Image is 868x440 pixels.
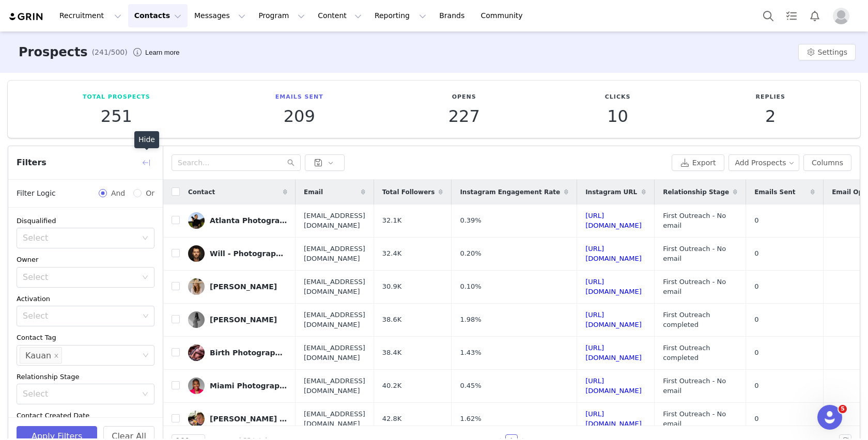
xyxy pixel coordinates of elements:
[585,245,642,263] a: [URL][DOMAIN_NAME]
[382,315,401,325] span: 38.6K
[19,43,88,61] h3: Prospects
[755,107,785,125] p: 2
[83,93,150,102] p: Total Prospects
[382,248,401,259] span: 32.4K
[663,310,737,330] span: First Outreach completed
[460,248,481,259] span: 0.20%
[188,411,205,427] img: e30c8452-e0cf-4765-bc3e-41ca3e666054--s.jpg
[663,244,737,264] span: First Outreach - No email
[663,211,737,231] span: First Outreach - No email
[188,278,205,295] img: a77b88f3-fc3d-43ef-9ce3-f053ba87598d--s.jpg
[460,348,481,358] span: 1.43%
[304,376,365,396] span: [EMAIL_ADDRESS][DOMAIN_NAME]
[188,212,205,229] img: e717579e-261a-4ed0-b01c-16c75a033ad0.jpg
[107,188,129,199] span: And
[304,187,323,197] span: Email
[210,349,287,357] div: Birth Photographer, Film and Doula
[368,4,432,27] button: Reporting
[25,348,51,364] div: Kauan
[304,409,365,429] span: [EMAIL_ADDRESS][DOMAIN_NAME]
[188,187,215,197] span: Contact
[585,377,642,395] a: [URL][DOMAIN_NAME]
[54,353,59,359] i: icon: close
[210,216,287,225] div: Atlanta Photographer
[460,281,481,292] span: 0.10%
[188,212,287,229] a: Atlanta Photographer
[754,348,758,358] span: 0
[672,154,724,171] button: Export
[729,154,800,171] button: Add Prospects
[287,159,295,166] i: icon: search
[53,4,128,27] button: Recruitment
[17,188,56,199] span: Filter Logic
[460,215,481,226] span: 0.39%
[585,212,642,230] a: [URL][DOMAIN_NAME]
[210,282,277,291] div: [PERSON_NAME]
[210,382,287,390] div: Miami Photographer & Educator
[17,372,154,382] div: Relationship Stage
[210,415,287,423] div: [PERSON_NAME] | Professional Photographer • [US_STATE] Photography
[188,411,287,427] a: [PERSON_NAME] | Professional Photographer • [US_STATE] Photography
[17,255,154,265] div: Owner
[803,154,851,171] button: Columns
[304,277,365,297] span: [EMAIL_ADDRESS][DOMAIN_NAME]
[382,381,401,391] span: 40.2K
[188,4,252,27] button: Messages
[17,411,154,421] div: Contact Created Date
[663,187,729,197] span: Relationship Stage
[83,107,150,125] p: 251
[304,244,365,264] span: [EMAIL_ADDRESS][DOMAIN_NAME]
[754,414,758,424] span: 0
[585,410,642,428] a: [URL][DOMAIN_NAME]
[210,249,287,258] div: Will - Photographer
[143,313,149,320] i: icon: down
[20,347,62,364] li: Kauan
[663,343,737,363] span: First Outreach completed
[585,278,642,296] a: [URL][DOMAIN_NAME]
[460,414,481,424] span: 1.62%
[448,93,480,102] p: Opens
[839,405,847,413] span: 5
[382,187,435,197] span: Total Followers
[17,216,154,226] div: Disqualified
[188,344,287,361] a: Birth Photographer, Film and Doula
[142,391,148,398] i: icon: down
[304,211,365,231] span: [EMAIL_ADDRESS][DOMAIN_NAME]
[755,93,785,102] p: Replies
[304,343,365,363] span: [EMAIL_ADDRESS][DOMAIN_NAME]
[188,311,287,328] a: [PERSON_NAME]
[188,245,287,262] a: Will - Photographer
[754,248,758,259] span: 0
[460,381,481,391] span: 0.45%
[252,4,311,27] button: Program
[17,333,154,343] div: Contact Tag
[754,281,758,292] span: 0
[757,4,780,27] button: Search
[585,344,642,362] a: [URL][DOMAIN_NAME]
[798,44,856,60] button: Settings
[382,414,401,424] span: 42.8K
[142,235,148,242] i: icon: down
[460,315,481,325] span: 1.98%
[188,278,287,295] a: [PERSON_NAME]
[663,376,737,396] span: First Outreach - No email
[188,378,287,394] a: Miami Photographer & Educator
[23,272,137,282] div: Select
[754,215,758,226] span: 0
[663,409,737,429] span: First Outreach - No email
[448,107,480,125] p: 227
[8,12,44,22] img: grin logo
[172,154,301,171] input: Search...
[17,156,47,169] span: Filters
[142,274,148,281] i: icon: down
[17,294,154,304] div: Activation
[188,311,205,328] img: 2d7f7cce-d346-440c-bd26-618c71645e08.jpg
[23,233,137,243] div: Select
[23,311,139,321] div: Select
[275,107,323,125] p: 209
[134,131,159,148] div: Hide
[803,4,826,27] button: Notifications
[275,93,323,102] p: Emails Sent
[142,188,154,199] span: Or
